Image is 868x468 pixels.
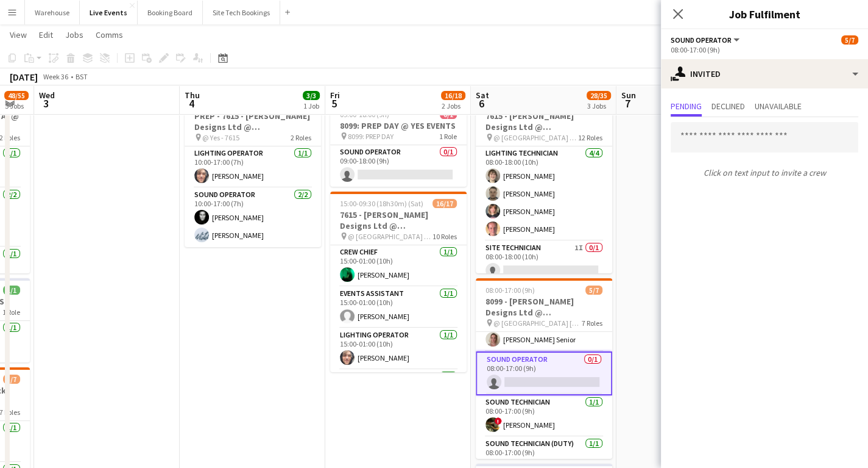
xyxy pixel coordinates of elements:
span: 1 Role [2,308,20,317]
app-job-card: 15:00-09:30 (18h30m) (Sat)16/177615 - [PERSON_NAME] Designs Ltd @ [GEOGRAPHIC_DATA] @ [GEOGRAPHIC... [330,192,467,372]
h3: 7615 - [PERSON_NAME] Designs Ltd @ [GEOGRAPHIC_DATA] [330,209,467,231]
app-card-role: Lighting Technician3/3 [330,370,467,447]
app-card-role: Crew Chief1/115:00-01:00 (10h)[PERSON_NAME] [330,245,467,287]
span: 8099: PREP DAY [348,132,393,141]
div: 1 Job [303,101,319,110]
span: 4 [183,96,200,110]
span: View [10,29,27,40]
span: Pending [671,102,702,110]
span: 2 Roles [291,133,311,142]
span: Wed [39,90,55,101]
app-card-role: Lighting Technician4/408:00-18:00 (10h)[PERSON_NAME][PERSON_NAME][PERSON_NAME][PERSON_NAME] [476,146,612,241]
app-card-role: Lighting Operator1/115:00-01:00 (10h)[PERSON_NAME] [330,328,467,370]
div: 08:00-17:00 (9h) [671,45,858,54]
a: Jobs [60,27,88,43]
app-card-role: Lighting Operator1/110:00-17:00 (7h)[PERSON_NAME] [185,146,321,188]
span: 3 [37,96,55,110]
span: Sound Operator [671,35,732,45]
app-job-card: 08:00-06:00 (22h) (Sun)22/267615 - [PERSON_NAME] Designs Ltd @ [GEOGRAPHIC_DATA] @ [GEOGRAPHIC_DA... [476,93,612,273]
app-card-role: Site Technician1I0/108:00-18:00 (10h) [476,241,612,283]
span: 5/7 [3,375,20,384]
h3: 8099: PREP DAY @ YES EVENTS [330,120,467,131]
span: Sun [621,90,636,101]
h3: 8099 - [PERSON_NAME] Designs Ltd @ [GEOGRAPHIC_DATA] [476,296,612,318]
span: 6 [474,96,489,110]
span: 1/1 [3,286,20,295]
span: 1 Role [439,132,457,141]
div: 2 Jobs [442,101,465,110]
span: 5/7 [585,286,602,295]
button: Sound Operator [671,35,741,45]
button: Site Tech Bookings [203,1,280,24]
span: @ Yes - 7615 [202,133,239,142]
span: 15:00-09:30 (18h30m) (Sat) [340,199,423,208]
app-job-card: 08:00-17:00 (9h)5/78099 - [PERSON_NAME] Designs Ltd @ [GEOGRAPHIC_DATA] @ [GEOGRAPHIC_DATA] [GEOG... [476,278,612,459]
span: Thu [185,90,200,101]
div: Invited [661,59,868,88]
span: 28/35 [587,91,611,100]
span: Unavailable [755,102,802,110]
span: 16/17 [432,199,457,208]
a: Comms [91,27,128,43]
app-job-card: Draft09:00-18:00 (9h)0/18099: PREP DAY @ YES EVENTS 8099: PREP DAY1 RoleSound Operator0/109:00-18... [330,93,467,187]
span: 7 Roles [582,319,602,328]
span: Declined [711,102,745,110]
h3: Job Fulfilment [661,6,868,22]
app-card-role: Events Assistant1/115:00-01:00 (10h)[PERSON_NAME] [330,287,467,328]
div: 5 Jobs [5,101,28,110]
app-card-role: Sound Operator0/108:00-17:00 (9h) [476,351,612,395]
span: 08:00-17:00 (9h) [485,286,535,295]
p: Click on text input to invite a crew [661,162,868,183]
span: 12 Roles [578,133,602,142]
span: 48/55 [4,91,29,100]
span: Edit [39,29,53,40]
h3: 7615 - [PERSON_NAME] Designs Ltd @ [GEOGRAPHIC_DATA] [476,110,612,132]
span: Week 36 [40,72,71,81]
h3: PREP - 7615 - [PERSON_NAME] Designs Ltd @ [GEOGRAPHIC_DATA] [185,110,321,132]
a: Edit [34,27,58,43]
div: 3 Jobs [587,101,610,110]
div: BST [76,72,88,81]
span: Fri [330,90,340,101]
span: Sat [476,90,489,101]
span: @ [GEOGRAPHIC_DATA] [GEOGRAPHIC_DATA] - 8099 [493,319,582,328]
span: 5 [328,96,340,110]
button: Warehouse [25,1,80,24]
span: Comms [96,29,123,40]
div: [DATE] [10,71,38,83]
app-card-role: Sound Operator2/210:00-17:00 (7h)[PERSON_NAME][PERSON_NAME] [185,188,321,247]
app-job-card: 10:00-17:00 (7h)3/3PREP - 7615 - [PERSON_NAME] Designs Ltd @ [GEOGRAPHIC_DATA] @ Yes - 76152 Role... [185,93,321,247]
button: Live Events [80,1,138,24]
span: 5/7 [841,35,858,45]
span: @ [GEOGRAPHIC_DATA] - 7615 [493,133,578,142]
span: 16/18 [441,91,465,100]
span: ! [495,417,502,425]
button: Booking Board [138,1,203,24]
span: Jobs [65,29,83,40]
span: 10 Roles [432,232,457,241]
app-card-role: Sound Operator0/109:00-18:00 (9h) [330,145,467,187]
span: 7 [619,96,636,110]
span: @ [GEOGRAPHIC_DATA] - 7615 [348,232,432,241]
a: View [5,27,32,43]
span: 3/3 [303,91,320,100]
app-card-role: Sound Technician1/108:00-17:00 (9h)![PERSON_NAME] [476,395,612,437]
